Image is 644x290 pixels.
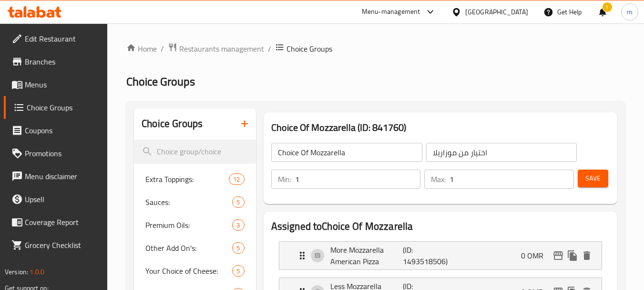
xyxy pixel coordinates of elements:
span: 1.0.0 [30,266,44,278]
span: Premium Oils: [145,219,232,231]
div: Your Choice of Cheese:5 [134,259,256,282]
p: More Mozzarella American Pizza [330,244,403,267]
span: Your Choice of Cheese: [145,265,232,277]
div: Sauces:5 [134,191,256,214]
a: Menus [4,73,108,96]
span: Other Add On's: [145,242,232,254]
a: Promotions [4,142,108,165]
span: Choice Groups [126,71,195,92]
a: Edit Restaurant [4,27,108,50]
span: Promotions [25,148,100,159]
li: Expand [271,237,610,274]
div: Choices [232,219,244,231]
li: / [268,43,271,54]
p: (ID: 1493518506) [403,244,451,267]
a: Grocery Checklist [4,234,108,257]
span: Restaurants management [179,43,264,54]
div: [GEOGRAPHIC_DATA] [465,7,528,17]
button: duplicate [565,248,580,263]
span: Version: [5,266,28,278]
a: Coupons [4,119,108,142]
span: Upsell [25,193,100,205]
div: Other Add On's:5 [134,236,256,259]
div: Expand [279,242,602,269]
span: 12 [229,175,244,184]
div: Extra Toppings:12 [134,168,256,191]
a: Coverage Report [4,211,108,234]
span: Branches [25,56,100,67]
div: Premium Oils:3 [134,214,256,236]
span: Extra Toppings: [145,173,229,185]
span: Menus [25,79,100,90]
h2: Assigned to Choice Of Mozzarella [271,219,610,234]
h2: Choice Groups [142,117,203,131]
input: search [134,140,256,164]
p: Min: [278,173,291,185]
span: Coverage Report [25,216,100,228]
div: Menu-management [362,6,420,18]
a: Home [126,43,157,54]
span: Choice Groups [286,43,332,54]
li: / [161,43,164,54]
h3: Choice Of Mozzarella (ID: 841760) [271,120,610,135]
span: Coupons [25,125,100,136]
span: 3 [233,221,244,230]
span: 5 [233,198,244,207]
span: Edit Restaurant [25,33,100,44]
button: edit [551,248,565,263]
span: Save [585,172,601,184]
span: Grocery Checklist [25,239,100,251]
button: delete [580,248,594,263]
span: 5 [233,267,244,276]
a: Choice Groups [4,96,108,119]
span: Sauces: [145,196,232,208]
span: m [627,7,633,17]
span: 5 [233,244,244,253]
a: Branches [4,50,108,73]
p: 0 OMR [521,250,551,261]
a: Upsell [4,188,108,211]
span: Menu disclaimer [25,171,100,182]
p: Max: [431,173,446,185]
span: Choice Groups [27,102,100,113]
nav: breadcrumb [126,43,625,55]
button: Save [578,170,608,187]
a: Menu disclaimer [4,165,108,188]
a: Restaurants management [168,43,264,55]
